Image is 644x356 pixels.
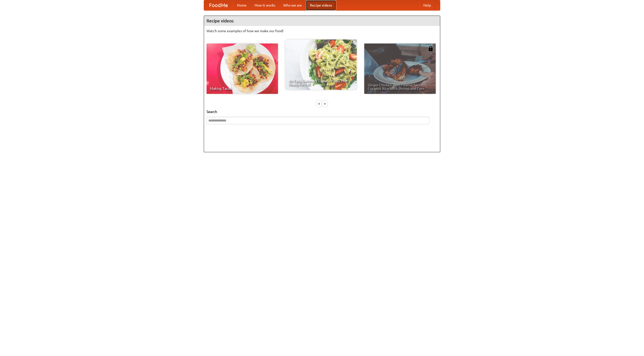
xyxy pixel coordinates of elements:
div: » [323,100,327,107]
a: Help [419,0,435,10]
h4: Recipe videos [204,16,440,26]
span: Making Tacos [210,87,274,90]
a: FoodMe [204,0,233,10]
a: How it works [251,0,279,10]
img: 483408.png [428,46,433,51]
p: Watch some examples of how we make our food! [207,28,437,33]
span: An Easy, Summery Tomato Pasta That's Ready for Fall [289,79,353,86]
a: Making Tacos [207,44,278,94]
div: « [317,100,321,107]
h5: Search [207,109,437,114]
a: An Easy, Summery Tomato Pasta That's Ready for Fall [285,39,357,90]
a: Recipe videos [306,0,336,10]
a: Who we are [279,0,306,10]
a: Home [233,0,251,10]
